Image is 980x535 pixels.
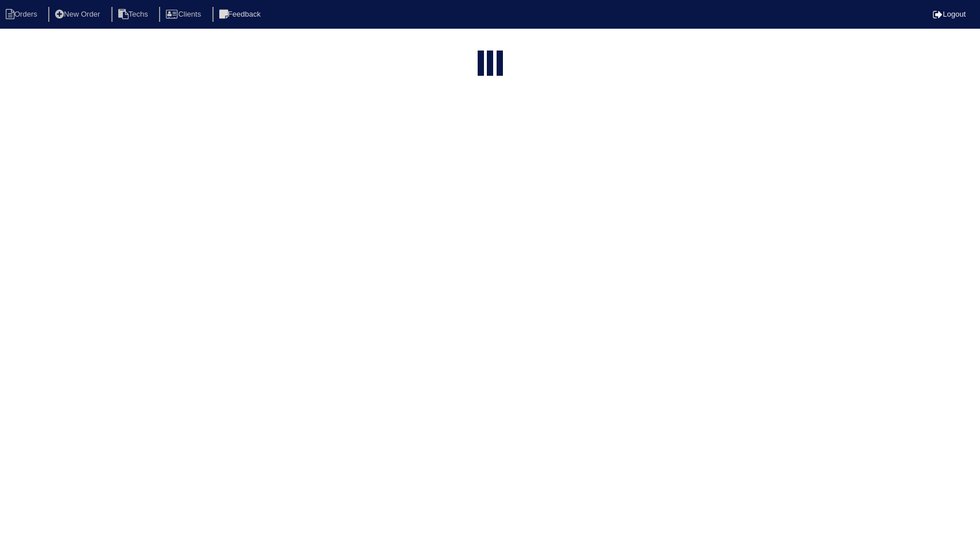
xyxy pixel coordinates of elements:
a: New Order [48,10,109,18]
a: Techs [111,10,157,18]
li: Feedback [212,7,270,22]
li: New Order [48,7,109,22]
li: Techs [111,7,157,22]
a: Clients [159,10,210,18]
li: Clients [159,7,210,22]
div: loading... [487,51,493,78]
a: Logout [933,10,966,18]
